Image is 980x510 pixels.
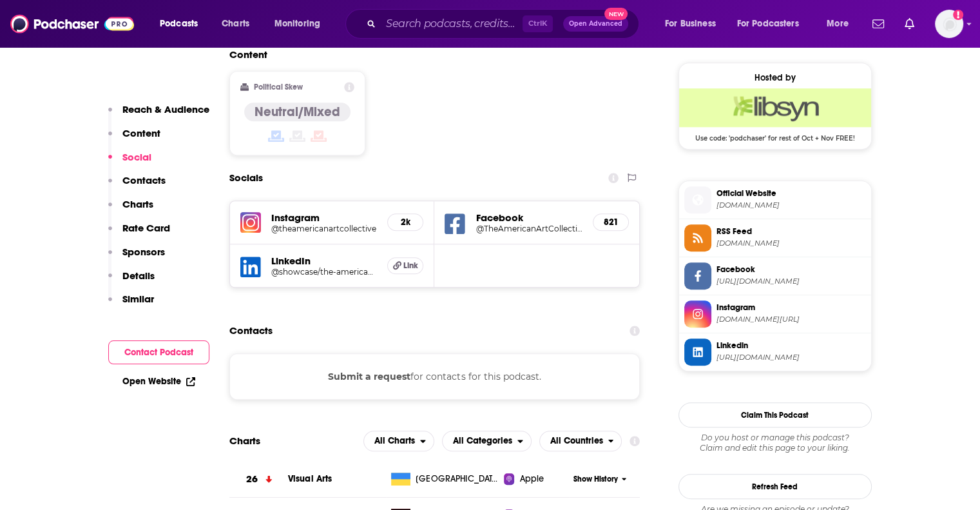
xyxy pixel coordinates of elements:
span: For Business [665,15,716,33]
h3: 26 [246,472,258,487]
h2: Political Skew [254,83,303,92]
p: Social [122,151,151,163]
h2: Socials [229,166,263,190]
a: @theamericanartcollective [271,224,378,233]
h5: Facebook [476,211,582,224]
button: Social [108,151,151,175]
h5: LinkedIn [271,255,378,267]
span: instagram.com/theamericanartcollective [716,315,866,324]
button: Rate Card [108,222,170,246]
img: iconImage [240,212,261,233]
span: Apple [519,473,544,485]
button: Contact Podcast [108,340,209,364]
svg: Add a profile image [953,10,963,20]
img: User Profile [935,10,963,38]
a: [GEOGRAPHIC_DATA] [386,473,504,485]
span: All Countries [550,436,603,446]
span: More [827,15,849,33]
h2: Contacts [229,319,273,343]
p: Similar [122,293,154,305]
button: Submit a request [328,369,410,384]
span: Open Advanced [569,21,622,27]
p: Reach & Audience [122,103,209,115]
button: Open AdvancedNew [563,16,628,32]
span: Charts [222,15,249,33]
span: Instagram [716,302,866,313]
button: open menu [442,431,532,451]
button: Reach & Audience [108,103,209,127]
span: Show History [573,474,618,485]
span: Podcasts [160,15,198,33]
h5: 2k [398,217,412,228]
span: americanartcollective.libsyn.com [716,201,866,210]
h2: Countries [539,431,622,451]
span: For Podcasters [737,15,799,33]
button: Contacts [108,174,166,198]
a: Show notifications dropdown [899,13,919,35]
button: Similar [108,293,154,317]
p: Contacts [122,174,166,186]
span: Link [403,260,418,271]
a: Show notifications dropdown [867,13,889,35]
h4: Neutral/Mixed [255,104,340,120]
span: https://www.linkedin.com/in/showcase/the-american-art-collective [716,353,866,362]
button: open menu [265,14,337,34]
button: Details [108,270,155,293]
button: open menu [729,14,818,34]
span: Ukraine [416,473,499,485]
a: @TheAmericanArtCollective [476,224,582,233]
p: Rate Card [122,222,170,234]
a: Apple [504,473,569,485]
span: Visual Arts [288,473,332,484]
span: All Charts [374,436,415,446]
span: RSS Feed [716,226,866,237]
input: Search podcasts, credits, & more... [381,14,523,34]
span: Official Website [716,188,866,199]
h5: Instagram [271,211,378,224]
span: All Categories [453,436,512,446]
div: Claim and edit this page to your liking. [678,433,872,453]
span: https://www.facebook.com/TheAmericanArtCollective [716,277,866,286]
button: Sponsors [108,246,165,270]
p: Sponsors [122,246,165,258]
button: open menu [656,14,732,34]
a: Link [387,257,423,274]
button: open menu [818,14,865,34]
h2: Platforms [363,431,434,451]
button: Claim This Podcast [678,402,872,427]
a: RSS Feed[DOMAIN_NAME] [684,224,866,251]
a: Linkedin[URL][DOMAIN_NAME] [684,338,866,366]
button: open menu [363,431,434,451]
span: Logged in as MackenzieCollier [935,10,963,38]
span: Ctrl K [523,15,553,32]
span: Linkedin [716,340,866,351]
button: Show profile menu [935,10,963,38]
a: Open Website [122,376,195,387]
h5: 821 [604,217,618,228]
a: Instagram[DOMAIN_NAME][URL] [684,300,866,328]
div: Search podcasts, credits, & more... [358,9,651,39]
p: Charts [122,198,153,210]
button: Refresh Feed [678,474,872,499]
h2: Categories [442,431,532,451]
span: Monitoring [274,15,320,33]
div: for contacts for this podcast. [229,353,640,400]
button: open menu [151,14,215,34]
h2: Content [229,48,630,61]
img: Podchaser - Follow, Share and Rate Podcasts [10,12,134,36]
p: Details [122,270,155,282]
span: americanartcollective.libsyn.com [716,239,866,248]
span: New [604,8,628,20]
a: Official Website[DOMAIN_NAME] [684,186,866,213]
button: open menu [539,431,622,451]
button: Content [108,127,160,151]
a: Facebook[URL][DOMAIN_NAME] [684,262,866,289]
span: Use code: 'podchaser' for rest of Oct + Nov FREE! [679,127,871,142]
a: @showcase/the-american-art-collective [271,267,378,277]
p: Content [122,127,160,139]
button: Show History [569,474,631,485]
